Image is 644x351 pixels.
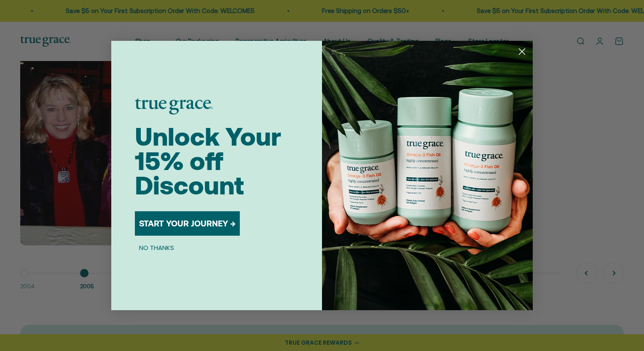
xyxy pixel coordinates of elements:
[135,242,178,253] button: NO THANKS
[322,41,533,310] img: 098727d5-50f8-4f9b-9554-844bb8da1403.jpeg
[135,211,240,236] button: START YOUR JOURNEY →
[515,44,529,59] button: Close dialog
[135,122,281,200] span: Unlock Your 15% off Discount
[135,98,213,114] img: logo placeholder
